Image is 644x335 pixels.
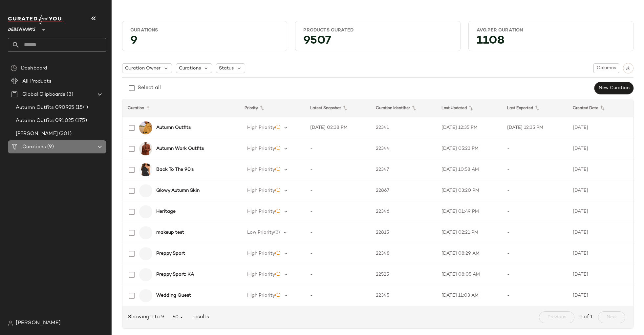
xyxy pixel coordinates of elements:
b: Glowy Autumn Skin [156,187,200,194]
img: bkk24846_rust_xl [139,142,152,155]
td: - [305,243,371,264]
span: New Curation [598,86,630,91]
b: Preppy Sport: KA [156,271,194,278]
td: - [502,201,568,222]
th: Priority [239,99,305,117]
b: Autumn Outfits [156,124,191,131]
td: - [502,285,568,306]
button: 50 [167,311,190,323]
td: 22525 [371,264,436,285]
span: High Priority [247,209,275,214]
td: - [305,222,371,243]
div: Avg.per Curation [477,27,625,33]
span: Columns [596,66,616,71]
span: Autumn Outfits 090925 [16,104,74,111]
span: [PERSON_NAME] [16,130,58,138]
span: High Priority [247,146,275,151]
b: Back To The 90's [156,166,194,173]
th: Last Updated [436,99,502,117]
b: Heritage [156,208,176,215]
span: Dashboard [21,65,47,72]
span: High Priority [247,188,275,193]
button: New Curation [594,82,633,94]
td: - [305,264,371,285]
span: results [190,313,209,321]
span: 1 of 1 [580,313,593,321]
td: [DATE] 12:35 PM [502,117,568,138]
b: Wedding Guest [156,292,191,299]
td: [DATE] 12:35 PM [436,117,502,138]
td: [DATE] [568,285,633,306]
b: Preppy Sport [156,250,185,257]
td: 22345 [371,285,436,306]
td: [DATE] 10:58 AM [436,159,502,180]
th: Created Date [568,99,633,117]
td: 22347 [371,159,436,180]
span: 50 [172,314,184,320]
td: [DATE] [568,243,633,264]
td: 22346 [371,201,436,222]
th: Curation Identifier [371,99,436,117]
span: High Priority [247,272,275,277]
td: [DATE] 05:23 PM [436,138,502,159]
td: 22341 [371,117,436,138]
span: Debenhams [8,22,36,34]
div: Select all [138,84,161,92]
td: - [502,180,568,201]
td: [DATE] 02:21 PM [436,222,502,243]
img: svg%3e [626,66,631,70]
span: Low Priority [247,230,274,235]
span: (1) [275,167,281,172]
td: - [502,264,568,285]
span: All Products [22,78,52,85]
td: 22344 [371,138,436,159]
div: Products Curated [303,27,452,33]
span: High Priority [247,293,275,298]
td: [DATE] 02:38 PM [305,117,371,138]
span: (1) [275,272,281,277]
th: Latest Snapshot [305,99,371,117]
span: (301) [58,130,72,138]
td: [DATE] 03:20 PM [436,180,502,201]
td: - [305,180,371,201]
td: [DATE] [568,159,633,180]
img: bkk26387_ochre_xl [139,121,152,134]
td: [DATE] [568,138,633,159]
img: hzz23101_black_xl [139,163,152,176]
th: Curation [122,99,239,117]
span: Status [219,65,234,72]
td: - [502,243,568,264]
th: Last Exported [502,99,568,117]
span: (1) [275,209,281,214]
td: [DATE] 08:29 AM [436,243,502,264]
span: (1) [275,293,281,298]
span: (1) [275,251,281,256]
span: High Priority [247,251,275,256]
td: - [305,201,371,222]
div: 1108 [471,36,631,48]
span: (1) [275,188,281,193]
span: Global Clipboards [22,91,65,98]
td: [DATE] 11:03 AM [436,285,502,306]
td: [DATE] [568,117,633,138]
div: 9 [125,36,284,48]
td: [DATE] [568,180,633,201]
td: 22815 [371,222,436,243]
td: [DATE] 01:49 PM [436,201,502,222]
span: (9) [46,143,54,151]
td: - [305,285,371,306]
span: (3) [65,91,73,98]
td: - [305,138,371,159]
td: [DATE] [568,222,633,243]
td: 22348 [371,243,436,264]
span: Curations [179,65,201,72]
td: [DATE] [568,201,633,222]
td: - [305,159,371,180]
img: svg%3e [11,65,17,71]
span: Curation Owner [125,65,161,72]
td: - [502,222,568,243]
div: Curations [130,27,279,33]
span: (175) [74,117,87,125]
td: - [502,159,568,180]
span: (154) [74,104,88,111]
